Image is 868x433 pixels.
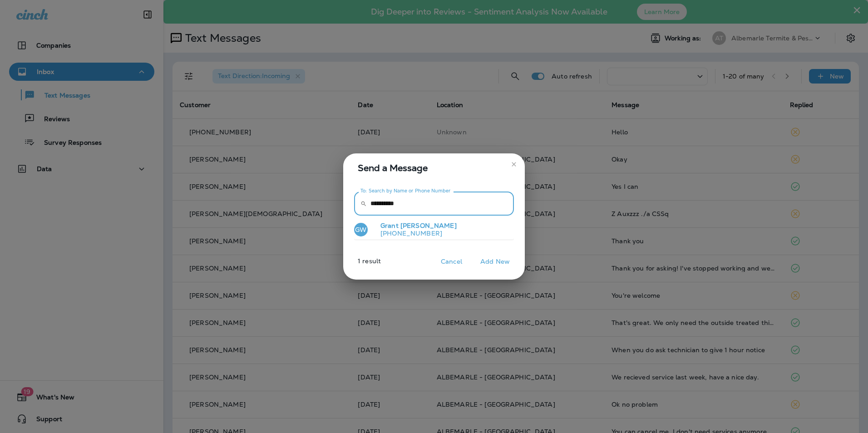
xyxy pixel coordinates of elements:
label: To: Search by Name or Phone Number [360,187,451,194]
button: close [507,157,521,172]
span: Send a Message [358,161,514,175]
span: [PERSON_NAME] [400,221,457,230]
div: GW [354,223,368,236]
span: Grant [380,221,399,230]
p: [PHONE_NUMBER] [373,230,457,237]
p: 1 result [340,257,381,272]
button: GWGrant [PERSON_NAME][PHONE_NUMBER] [354,219,514,240]
button: Cancel [434,255,469,269]
button: Add New [476,255,514,269]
